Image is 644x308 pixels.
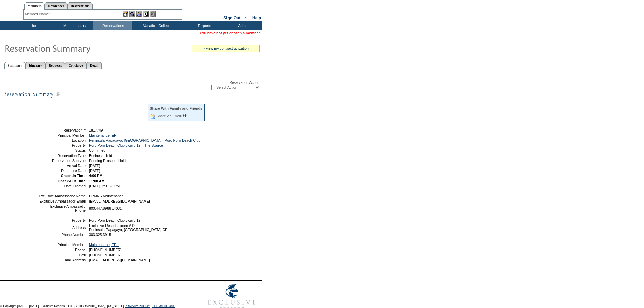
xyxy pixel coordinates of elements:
div: Member Name: [25,11,51,17]
span: 800.447.8988 x4031 [89,206,122,210]
span: 4:00 PM [89,174,102,178]
img: b_edit.gif [123,11,128,17]
td: Property: [38,143,87,147]
a: Peninsula Papagayo, [GEOGRAPHIC_DATA] - Poro Poro Beach Club [89,138,200,142]
a: Maintenance, ER - [89,243,119,247]
span: Poro Poro Beach Club Jicaro 12 [89,218,140,222]
a: The Source [144,143,163,147]
td: Reservations [93,21,132,30]
td: Cell: [38,253,87,257]
strong: Check-Out Time: [58,179,87,183]
td: Reservation Type: [38,153,87,158]
a: Members [24,2,45,10]
span: Exclusive Resorts Jicaro #12 Peninsula Papagayo, [GEOGRAPHIC_DATA] CR [89,223,168,232]
span: [PHONE_NUMBER] [89,248,121,252]
div: Reservation Action: [3,80,260,90]
span: Pending Prospect Hold [89,159,126,163]
span: 1817749 [89,128,103,132]
a: Help [252,16,261,20]
a: » view my contract utilization [203,46,249,50]
span: 11:00 AM [89,179,104,183]
td: Location: [38,138,87,142]
td: Status: [38,148,87,152]
td: Phone: [38,248,87,252]
td: Memberships [54,21,93,30]
td: Arrival Date: [38,164,87,168]
a: Summary [4,62,25,69]
td: Date Created: [38,184,87,188]
span: :: [245,16,248,20]
input: What is this? [183,114,187,117]
td: Exclusive Ambassador Name: [38,194,87,198]
a: Reservations [67,2,93,9]
a: Poro Poro Beach Club Jicaro 12 [89,143,140,147]
strong: Check-In Time: [61,174,87,178]
td: Admin [223,21,262,30]
a: Concierge [65,62,86,69]
td: Reservation Subtype: [38,159,87,163]
span: Business Hold [89,153,112,158]
img: Impersonate [136,11,142,17]
span: [DATE] [89,164,100,168]
a: Itinerary [25,62,45,69]
div: Share With Family and Friends [150,106,202,110]
td: Email Address: [38,258,87,262]
td: Exclusive Ambassador Email: [38,199,87,203]
td: Principal Member: [38,243,87,247]
a: Maintenance, ER - [89,133,119,137]
td: Property: [38,218,87,222]
span: [EMAIL_ADDRESS][DOMAIN_NAME] [89,199,150,203]
span: [EMAIL_ADDRESS][DOMAIN_NAME] [89,258,150,262]
a: Residences [45,2,67,9]
td: Home [15,21,54,30]
span: [DATE] [89,169,100,173]
span: [DATE] 1:56:28 PM [89,184,120,188]
td: Address: [38,223,87,232]
td: Exclusive Ambassador Phone: [38,204,87,212]
span: Confirmed [89,148,105,152]
img: Reservations [143,11,149,17]
td: Principal Member: [38,133,87,137]
a: Requests [45,62,65,69]
a: Detail [87,62,102,69]
a: Share via Email [156,114,182,118]
span: ERMRS Maintenance [89,194,123,198]
a: PRIVACY POLICY [125,304,150,308]
span: 303.325.3915 [89,233,111,237]
img: View [129,11,135,17]
td: Vacation Collection [132,21,184,30]
a: Sign Out [223,16,240,20]
span: [PHONE_NUMBER] [89,253,121,257]
td: Reports [184,21,223,30]
span: You have not yet chosen a member. [200,31,261,35]
td: Departure Date: [38,169,87,173]
img: subTtlResSummary.gif [3,90,206,98]
td: Reservation #: [38,128,87,132]
a: TERMS OF USE [152,304,175,308]
td: Phone Number: [38,233,87,237]
img: b_calculator.gif [150,11,156,17]
img: Reservaton Summary [4,41,140,55]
